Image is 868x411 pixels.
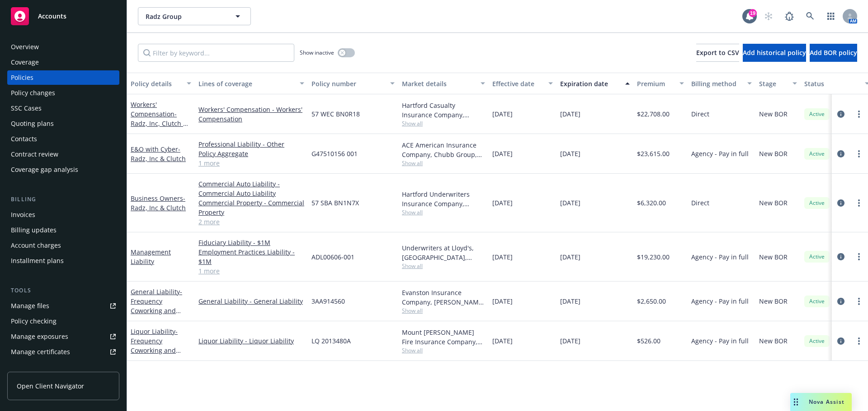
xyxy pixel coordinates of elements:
span: Agency - Pay in full [691,336,749,346]
span: Radz Group [146,12,224,21]
span: Active [808,337,826,345]
a: Contacts [7,132,119,146]
button: Export to CSV [696,44,739,62]
a: more [854,198,864,208]
span: [DATE] [492,109,513,119]
a: Policy changes [7,86,119,100]
div: Coverage [11,55,39,69]
a: circleInformation [835,251,846,262]
div: ACE American Insurance Company, Chubb Group, RT Specialty Insurance Services, LLC (RSG Specialty,... [402,140,485,159]
a: circleInformation [835,198,846,208]
div: Lines of coverage [198,79,294,88]
div: Coverage gap analysis [11,162,78,177]
a: Policy checking [7,314,119,328]
span: New BOR [759,296,788,306]
div: Quoting plans [11,116,54,131]
button: Add BOR policy [810,44,857,62]
a: more [854,296,864,307]
button: Radz Group [138,7,251,25]
button: Add historical policy [743,44,806,62]
span: Direct [691,198,709,208]
span: [DATE] [560,336,580,346]
div: Policy number [311,79,385,88]
a: 1 more [198,266,304,276]
div: Policies [11,70,33,85]
a: more [854,148,864,159]
span: Active [808,150,826,158]
a: Manage claims [7,360,119,374]
span: Show all [402,262,485,270]
div: Contacts [11,132,37,146]
a: Fiduciary Liability - $1M [198,238,304,247]
span: Accounts [38,13,66,20]
span: [DATE] [560,109,580,119]
span: Open Client Navigator [17,381,84,391]
button: Policy number [308,73,398,94]
span: New BOR [759,198,788,208]
a: Professional Liability - Other [198,139,304,149]
div: Overview [11,40,39,54]
div: Account charges [11,238,61,253]
button: Stage [755,73,801,94]
input: Filter by keyword... [138,44,294,62]
a: Billing updates [7,223,119,237]
a: Employment Practices Liability - $1M [198,247,304,266]
a: General Liability [131,287,182,324]
span: Show all [402,346,485,354]
span: $6,320.00 [637,198,666,208]
a: Policy Aggregate [198,149,304,158]
div: 19 [749,9,757,17]
span: Direct [691,109,709,119]
div: Hartford Casualty Insurance Company, Hartford Insurance Group [402,101,485,120]
span: [DATE] [492,296,513,306]
div: Billing [7,195,119,204]
a: Business Owners [131,194,186,212]
a: Contract review [7,147,119,162]
a: Policies [7,70,119,85]
div: Premium [637,79,674,88]
span: $19,230.00 [637,252,670,262]
span: Active [808,110,826,118]
span: Export to CSV [696,48,739,57]
span: [DATE] [560,252,580,262]
span: 3AA914560 [311,296,345,306]
button: Policy details [127,73,195,94]
div: Policy details [131,79,181,88]
span: Show all [402,120,485,127]
div: SSC Cases [11,101,42,115]
span: $22,708.00 [637,109,670,119]
span: [DATE] [560,296,580,306]
span: Agency - Pay in full [691,296,749,306]
span: ADL00606-001 [311,252,354,262]
div: Manage exposures [11,329,68,344]
a: E&O with Cyber [131,145,186,163]
a: Manage exposures [7,329,119,344]
span: Add historical policy [743,48,806,57]
button: Nova Assist [790,393,852,411]
div: Billing method [691,79,742,88]
span: $2,650.00 [637,296,666,306]
a: Workers' Compensation [131,100,188,166]
span: [DATE] [560,198,580,208]
a: Management Liability [131,248,171,266]
a: circleInformation [835,109,846,120]
div: Hartford Underwriters Insurance Company, Hartford Insurance Group [402,189,485,208]
a: Commercial Property - Commercial Property [198,198,304,217]
div: Manage files [11,299,49,313]
span: Nova Assist [809,398,844,406]
div: Underwriters at Lloyd's, [GEOGRAPHIC_DATA], Lloyd's of [GEOGRAPHIC_DATA], AllDigital Specialty In... [402,243,485,262]
a: more [854,336,864,346]
span: - Radz, Inc & Clutch [131,194,186,212]
button: Expiration date [557,73,633,94]
span: LQ 2013480A [311,336,351,346]
div: Installment plans [11,254,64,268]
a: circleInformation [835,296,846,307]
a: Quoting plans [7,116,119,131]
span: [DATE] [560,149,580,158]
div: Evanston Insurance Company, [PERSON_NAME] Insurance, CRC Group [402,288,485,307]
span: Agency - Pay in full [691,252,749,262]
a: Workers' Compensation - Workers' Compensation [198,105,304,124]
div: Manage certificates [11,345,70,359]
div: Expiration date [560,79,620,88]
